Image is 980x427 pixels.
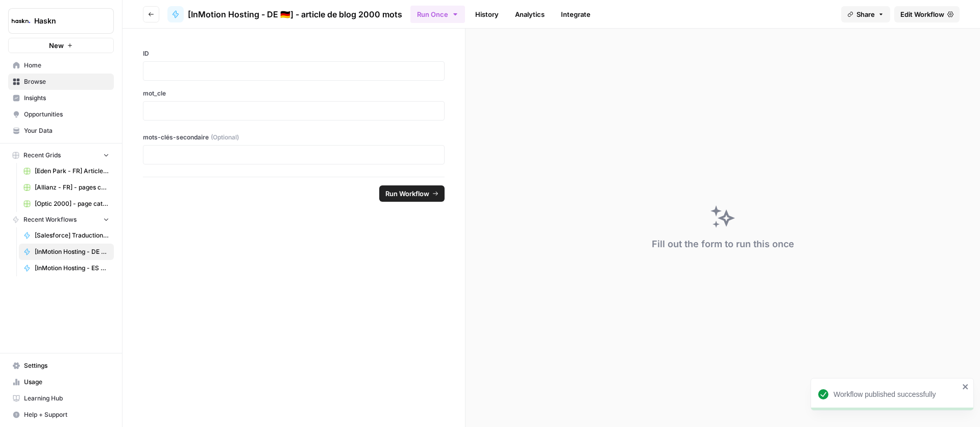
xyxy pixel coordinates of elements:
a: Usage [8,374,114,390]
span: Usage [24,377,109,387]
span: [Eden Park - FR] Article de blog - 1000 mots [35,167,109,176]
a: Opportunities [8,106,114,123]
span: [InMotion Hosting - DE 🇩🇪] - article de blog 2000 mots [188,8,402,20]
button: close [962,383,969,391]
label: mot_cle [143,89,445,98]
button: Help + Support [8,407,114,423]
span: (Optional) [211,133,239,142]
a: Your Data [8,123,114,139]
span: Insights [24,93,109,103]
span: [InMotion Hosting - DE 🇩🇪] - article de blog 2000 mots [35,247,109,256]
span: [Optic 2000] - page catégorie + article de blog [35,199,109,208]
button: Workspace: Haskn [8,8,114,34]
span: [Allianz - FR] - pages conseil + FAQ [35,183,109,192]
a: [Eden Park - FR] Article de blog - 1000 mots [19,163,114,179]
span: [InMotion Hosting - ES 🇪🇸] - article de blog 2000 mots [35,264,109,273]
button: Recent Grids [8,148,114,163]
span: [Salesforce] Traduction optimisation + FAQ + Post RS [35,231,109,240]
a: [Allianz - FR] - pages conseil + FAQ [19,179,114,196]
a: Integrate [555,6,597,22]
a: Browse [8,74,114,90]
a: Home [8,57,114,74]
img: Haskn Logo [12,12,30,30]
button: Recent Workflows [8,212,114,227]
span: Recent Workflows [23,215,77,224]
span: Share [856,9,875,19]
a: History [469,6,505,22]
span: Run Workflow [385,188,429,199]
a: Settings [8,358,114,374]
label: ID [143,49,445,58]
span: Edit Workflow [900,9,944,19]
span: New [49,40,64,51]
a: Learning Hub [8,390,114,407]
a: Analytics [509,6,551,22]
a: [Salesforce] Traduction optimisation + FAQ + Post RS [19,227,114,244]
span: Home [24,61,109,70]
button: Run Once [410,6,465,23]
span: Your Data [24,126,109,135]
a: [InMotion Hosting - DE 🇩🇪] - article de blog 2000 mots [167,6,402,22]
span: Settings [24,361,109,370]
button: New [8,38,114,53]
label: mots-clés-secondaire [143,133,445,142]
a: Insights [8,90,114,106]
button: Share [841,6,890,22]
span: Browse [24,77,109,86]
a: [InMotion Hosting - DE 🇩🇪] - article de blog 2000 mots [19,244,114,260]
button: Run Workflow [379,185,445,202]
span: Learning Hub [24,394,109,403]
a: Edit Workflow [894,6,960,22]
span: Haskn [34,16,96,26]
div: Workflow published successfully [834,389,959,399]
a: [InMotion Hosting - ES 🇪🇸] - article de blog 2000 mots [19,260,114,276]
span: Opportunities [24,110,109,119]
a: [Optic 2000] - page catégorie + article de blog [19,196,114,212]
span: Help + Support [24,410,109,419]
div: Fill out the form to run this once [652,237,794,251]
span: Recent Grids [23,151,61,160]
